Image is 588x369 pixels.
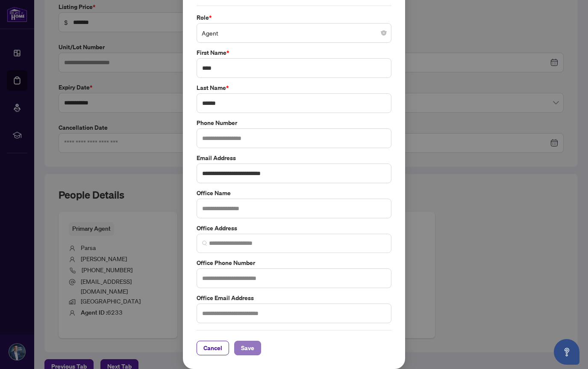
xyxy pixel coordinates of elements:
[202,241,207,246] img: search_icon
[197,83,391,92] label: Last Name
[241,341,254,355] span: Save
[197,153,391,163] label: Email Address
[197,293,391,303] label: Office Email Address
[197,48,391,57] label: First Name
[197,223,391,233] label: Office Address
[197,188,391,198] label: Office Name
[197,118,391,128] label: Phone Number
[197,341,229,355] button: Cancel
[197,258,391,268] label: Office Phone Number
[203,341,222,355] span: Cancel
[381,30,386,36] span: close-circle
[234,341,261,355] button: Save
[554,339,579,365] button: Open asap
[202,25,386,41] span: Agent
[197,13,391,22] label: Role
